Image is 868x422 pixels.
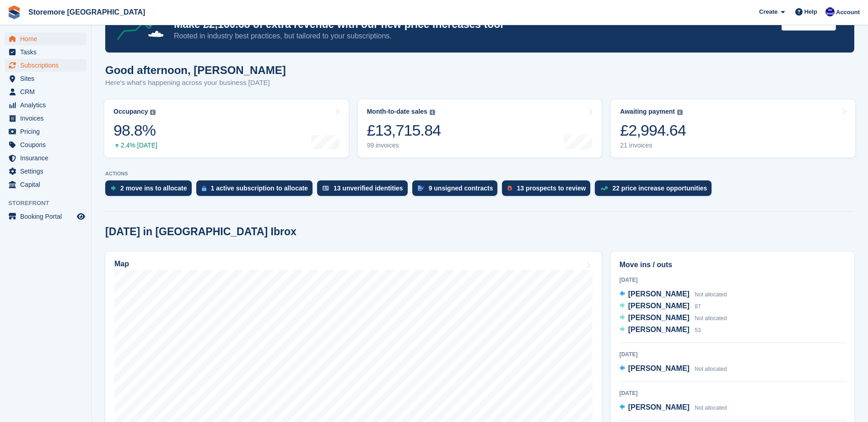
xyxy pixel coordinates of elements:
[5,138,86,151] a: menu
[620,276,846,284] div: [DATE]
[600,186,608,190] img: price_increase_opportunities-93ffe204e8149a01c8c9dc8f82e8f89637d9d84a8eef4429ea346261dce0b2c0.svg
[836,8,860,17] span: Account
[620,312,727,324] a: [PERSON_NAME] Not allocated
[20,210,75,223] span: Booking Portal
[5,152,86,164] a: menu
[620,402,727,414] a: [PERSON_NAME] Not allocated
[620,301,701,312] a: [PERSON_NAME] 87
[20,138,75,151] span: Coupons
[25,5,149,20] a: Storemore [GEOGRAPHIC_DATA]
[620,324,701,336] a: [PERSON_NAME] 53
[418,185,424,191] img: contract_signature_icon-13c848040528278c33f63329250d36e43548de30e8caae1d1a13099fd9432cc5.svg
[611,100,855,158] a: Awaiting payment £2,994.64 21 invoices
[595,180,716,200] a: 22 price increase opportunities
[5,112,86,125] a: menu
[502,180,595,200] a: 13 prospects to review
[358,100,602,158] a: Month-to-date sales £13,715.84 99 invoices
[612,185,707,192] div: 22 price increase opportunities
[5,165,86,178] a: menu
[105,180,196,200] a: 2 move ins to allocate
[111,185,116,191] img: move_ins_to_allocate_icon-fdf77a2bb77ea45bf5b3d319d69a93e2d87916cf1d5bf7949dd705db3b84f3ca.svg
[628,403,690,411] span: [PERSON_NAME]
[759,7,777,16] span: Create
[7,5,21,19] img: stora-icon-8386f47178a22dfd0bd8f6a31ec36ba5ce8667c1dd55bd0f319d3a0aa187defe.svg
[20,85,75,98] span: CRM
[620,108,675,116] div: Awaiting payment
[5,99,86,111] a: menu
[104,100,349,158] a: Occupancy 98.8% 2.4% [DATE]
[75,211,86,222] a: Preview store
[5,32,86,45] a: menu
[429,185,493,192] div: 9 unsigned contracts
[5,72,86,85] a: menu
[804,7,817,16] span: Help
[825,7,835,16] img: Angela
[620,121,686,140] div: £2,994.64
[5,59,86,72] a: menu
[20,152,75,164] span: Insurance
[323,185,329,191] img: verify_identity-adf6edd0f0f0b5bbfe63781bf79b02c33cf7c696d77639b501bdc392416b5a36.svg
[105,171,854,177] p: ACTIONS
[628,326,690,333] span: [PERSON_NAME]
[202,185,206,191] img: active_subscription_to_allocate_icon-d502201f5373d7db506a760aba3b589e785aa758c864c3986d89f69b8ff3...
[150,110,156,115] img: icon-info-grey-7440780725fd019a000dd9b08b2336e03edf1995a4989e88bcd33f0948082b44.svg
[5,85,86,98] a: menu
[367,121,441,140] div: £13,715.84
[334,185,403,192] div: 13 unverified identities
[620,350,846,359] div: [DATE]
[20,125,75,138] span: Pricing
[211,185,308,192] div: 1 active subscription to allocate
[620,289,727,301] a: [PERSON_NAME] Not allocated
[20,112,75,125] span: Invoices
[174,31,774,41] p: Rooted in industry best practices, but tailored to your subscriptions.
[8,199,91,208] span: Storefront
[695,291,727,298] span: Not allocated
[507,185,512,191] img: prospect-51fa495bee0391a8d652442698ab0144808aea92771e9ea1ae160a38d050c398.svg
[695,327,701,333] span: 53
[105,64,286,76] h1: Good afternoon, [PERSON_NAME]
[628,314,690,322] span: [PERSON_NAME]
[695,303,701,310] span: 87
[430,110,435,115] img: icon-info-grey-7440780725fd019a000dd9b08b2336e03edf1995a4989e88bcd33f0948082b44.svg
[113,142,157,149] div: 2.4% [DATE]
[628,302,690,310] span: [PERSON_NAME]
[5,178,86,191] a: menu
[20,178,75,191] span: Capital
[20,72,75,85] span: Sites
[5,210,86,223] a: menu
[412,180,502,200] a: 9 unsigned contracts
[114,260,129,268] h2: Map
[695,405,727,411] span: Not allocated
[695,315,727,322] span: Not allocated
[620,142,686,149] div: 21 invoices
[317,180,412,200] a: 13 unverified identities
[20,99,75,111] span: Analytics
[113,121,157,140] div: 98.8%
[196,180,317,200] a: 1 active subscription to allocate
[695,366,727,372] span: Not allocated
[20,32,75,45] span: Home
[620,259,846,270] h2: Move ins / outs
[628,364,690,372] span: [PERSON_NAME]
[620,363,727,375] a: [PERSON_NAME] Not allocated
[517,185,586,192] div: 13 prospects to review
[677,110,683,115] img: icon-info-grey-7440780725fd019a000dd9b08b2336e03edf1995a4989e88bcd33f0948082b44.svg
[20,46,75,58] span: Tasks
[20,165,75,178] span: Settings
[628,290,690,298] span: [PERSON_NAME]
[5,125,86,138] a: menu
[113,108,148,116] div: Occupancy
[20,59,75,72] span: Subscriptions
[620,389,846,397] div: [DATE]
[367,108,427,116] div: Month-to-date sales
[367,142,441,149] div: 99 invoices
[120,185,187,192] div: 2 move ins to allocate
[105,78,286,88] p: Here's what's happening across your business [DATE]
[105,226,297,238] h2: [DATE] in [GEOGRAPHIC_DATA] Ibrox
[5,46,86,58] a: menu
